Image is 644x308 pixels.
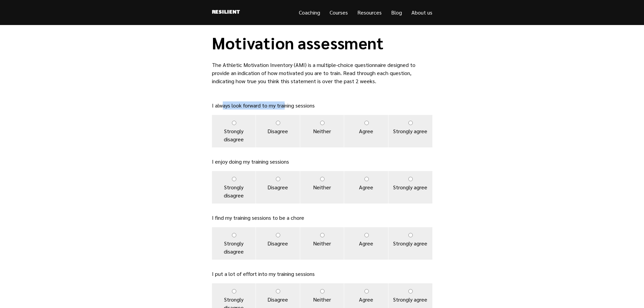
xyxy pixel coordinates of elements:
[212,158,432,166] p: I enjoy doing my training sessions
[212,101,432,110] p: I always look forward to my training sessions
[364,177,369,181] input: Agree
[411,9,432,16] a: About us
[408,233,413,237] input: Strongly agree
[212,270,432,278] p: I put a lot of effort into my training sessions
[212,115,256,147] label: Strongly disagree
[256,227,300,260] label: Disagree
[344,227,388,260] label: Agree
[388,227,432,260] label: Strongly agree
[364,289,369,293] input: Agree
[320,177,325,181] input: Neither
[320,121,325,125] input: Neither
[256,115,300,147] label: Disagree
[212,214,432,222] p: I find my training sessions to be a chore
[212,227,256,260] label: Strongly disagree
[364,233,369,237] input: Agree
[212,171,256,204] label: Strongly disagree
[388,171,432,204] label: Strongly agree
[344,171,388,204] label: Agree
[408,289,413,293] input: Strongly agree
[232,289,236,293] input: Strongly disagree
[276,233,280,237] input: Disagree
[300,227,344,260] label: Neither
[232,121,236,125] input: Strongly disagree
[408,121,413,125] input: Strongly agree
[320,233,325,237] input: Neither
[212,33,432,53] h1: Motivation assessment
[232,177,236,181] input: Strongly disagree
[300,115,344,147] label: Neither
[320,289,325,293] input: Neither
[344,115,388,147] label: Agree
[408,177,413,181] input: Strongly agree
[357,9,382,16] a: Resources
[276,177,280,181] input: Disagree
[276,121,280,125] input: Disagree
[388,115,432,147] label: Strongly agree
[212,61,432,85] p: The Athletic Motivation Inventory (AMI) is a multiple-choice questionnaire designed to provide an...
[276,289,280,293] input: Disagree
[300,171,344,204] label: Neither
[330,9,348,16] a: Courses
[364,121,369,125] input: Agree
[391,9,402,16] a: Blog
[232,233,236,237] input: Strongly disagree
[212,8,240,17] a: Resilient
[256,171,300,204] label: Disagree
[299,9,320,16] a: Coaching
